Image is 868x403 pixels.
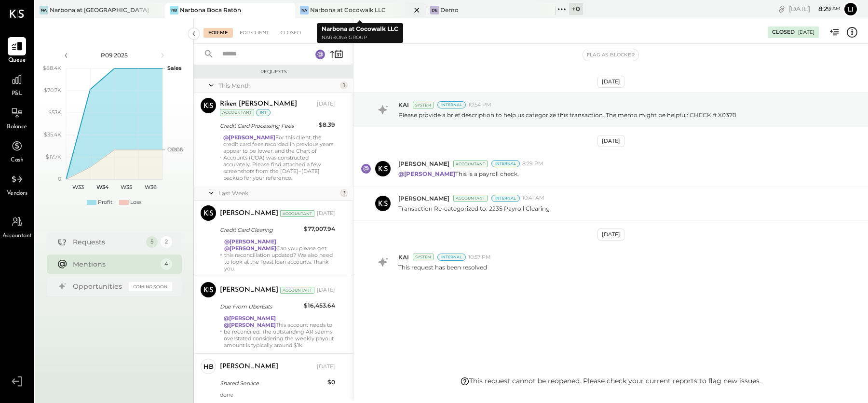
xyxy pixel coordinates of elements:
div: Shared Service [220,378,325,388]
text: $88.4K [43,65,61,71]
span: 8:29 PM [522,160,543,168]
p: Please provide a brief description to help us categorize this transaction. The memo might be help... [398,111,736,119]
text: 0 [58,175,61,182]
span: KAI [398,101,409,109]
text: $17.7K [46,153,61,160]
div: Requests [199,68,348,75]
p: This request has been resolved [398,263,487,271]
strong: @[PERSON_NAME] [224,245,276,252]
div: Profit [98,199,112,206]
a: Balance [0,104,33,132]
div: $16,453.64 [304,301,335,310]
span: 10:41 AM [522,194,544,202]
b: Narbona at Cocowalk LLC [322,25,398,32]
div: [DATE] [317,363,335,371]
div: Demo [440,6,459,14]
div: [PERSON_NAME] [220,209,278,218]
span: KAI [398,253,409,261]
span: P&L [12,90,23,98]
div: done [220,391,335,398]
div: System [413,254,434,260]
div: 5 [146,236,158,248]
div: [DATE] [597,135,624,147]
span: Queue [8,56,26,65]
div: De [430,6,439,14]
div: 4 [161,258,172,270]
strong: @[PERSON_NAME] [224,315,276,322]
div: Narbona at [GEOGRAPHIC_DATA] LLC [50,6,150,14]
div: $8.39 [319,120,335,130]
a: P&L [0,70,33,98]
text: Labor [167,146,182,153]
div: P09 2025 [73,51,155,59]
div: Credit Card Clearing [220,225,301,235]
div: NB [170,6,178,14]
div: Accountant [280,210,314,217]
text: W36 [144,184,156,190]
text: W33 [72,184,84,190]
span: Balance [7,123,27,132]
div: [PERSON_NAME] [220,362,278,372]
div: Mentions [73,259,156,269]
div: Loss [130,199,141,206]
div: + 0 [569,3,583,15]
div: Credit Card Processing Fees [220,121,316,131]
strong: @[PERSON_NAME] [398,170,455,177]
a: Cash [0,137,33,165]
a: Vendors [0,170,33,198]
div: Internal [437,101,466,108]
div: Closed [772,28,795,36]
div: $0 [327,377,335,387]
div: copy link [777,4,787,14]
text: $53K [48,109,61,116]
div: Narbona at Cocowalk LLC [310,6,386,14]
div: For this client, the credit card fees recorded in previous years appear to be lower, and the Char... [223,134,335,181]
div: 3 [340,189,348,197]
div: Internal [491,195,520,202]
a: Accountant [0,213,33,241]
div: Accountant [453,161,488,167]
p: Transaction Re-categorized to: 2235 Payroll Clearing [398,204,550,213]
text: W35 [121,184,132,190]
div: Riken [PERSON_NAME] [220,99,297,109]
div: Can you please get this reconciliation updated? We also need to look at the Toast loan accounts. ... [224,238,335,272]
span: [PERSON_NAME] [398,194,449,202]
div: [DATE] [597,76,624,88]
p: This is a payroll check. [398,170,519,178]
div: Accountant [220,109,254,116]
div: HB [203,362,214,371]
span: 10:54 PM [468,101,491,109]
div: Last Week [218,189,338,197]
div: Na [300,6,309,14]
button: Li [843,1,858,17]
div: Due From UberEats [220,302,301,311]
p: Narbona Group [322,34,398,42]
text: $70.7K [44,87,61,94]
div: Narbona Boca Ratōn [180,6,241,14]
div: Coming Soon [129,282,172,291]
strong: @[PERSON_NAME] [224,322,276,328]
div: [PERSON_NAME] [220,285,278,295]
div: For Client [235,28,274,38]
div: [DATE] [597,228,624,241]
span: Vendors [7,189,27,198]
div: Accountant [280,287,314,294]
div: [DATE] [317,210,335,217]
div: Requests [73,237,141,247]
div: int [256,109,271,116]
span: [PERSON_NAME] [398,160,449,168]
text: Sales [167,65,182,71]
text: $35.4K [44,131,61,138]
div: Accountant [453,195,488,201]
div: For Me [203,28,233,38]
div: 2 [161,236,172,248]
div: $77,007.94 [304,224,335,234]
span: 10:57 PM [468,254,491,261]
span: Cash [11,156,23,165]
div: Na [40,6,48,14]
div: [DATE] [317,100,335,108]
button: Flag as Blocker [583,49,638,61]
text: W34 [96,184,108,190]
strong: @[PERSON_NAME] [223,134,275,141]
strong: @[PERSON_NAME] [224,238,276,245]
